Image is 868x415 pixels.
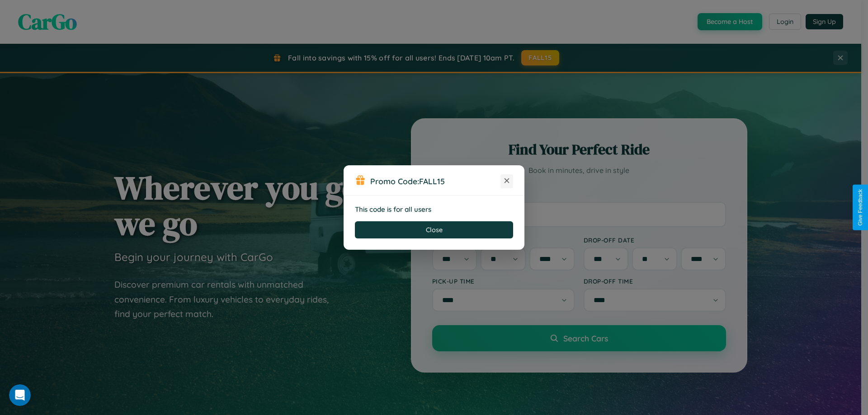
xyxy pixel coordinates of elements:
b: FALL15 [419,176,445,186]
div: Give Feedback [857,189,863,226]
h3: Promo Code: [370,176,500,186]
strong: This code is for all users [355,205,431,214]
button: Close [355,221,513,238]
iframe: Intercom live chat [9,384,31,406]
